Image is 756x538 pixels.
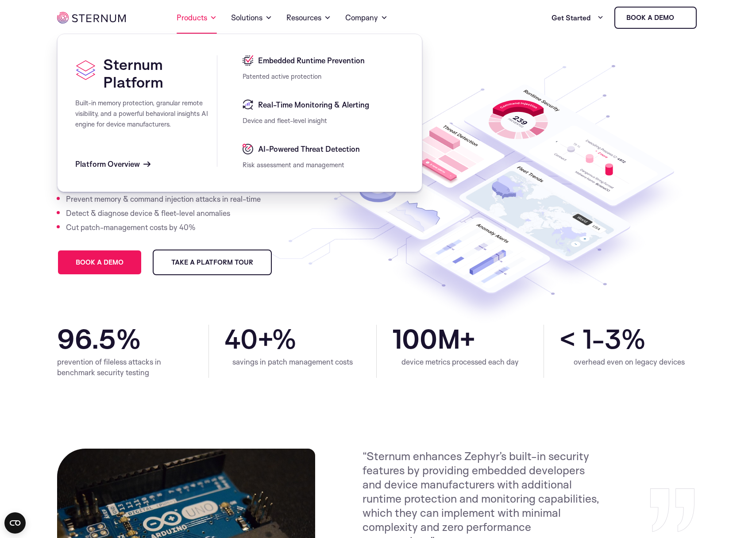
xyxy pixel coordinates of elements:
a: Resources [286,2,331,34]
span: Real-Time Monitoring & Alerting [256,100,369,110]
span: Platform Overview [75,159,140,169]
span: Device and fleet-level insight [243,116,327,125]
li: Detect & diagnose device & fleet-level anomalies [66,206,263,220]
span: Sternum Platform [103,55,163,91]
a: Platform Overview [75,159,150,169]
a: Company [345,2,388,34]
div: overhead even on legacy devices [559,357,699,367]
a: Real-Time Monitoring & Alerting [243,100,404,110]
span: 40 [224,325,258,353]
span: 100 [392,325,437,353]
a: Products [177,2,217,34]
div: savings in patch management costs [224,357,360,367]
span: AI-Powered Threat Detection [256,144,360,154]
span: +% [258,325,360,353]
span: 96.5 [57,325,116,353]
a: Book a demo [614,7,697,29]
a: Embedded Runtime Prevention [243,55,404,66]
a: Get Started [552,9,604,27]
span: Book a demo [76,259,123,265]
span: % [116,325,193,353]
a: Solutions [231,2,272,34]
a: Take a Platform Tour [153,250,272,275]
span: Patented active protection [243,72,321,81]
li: Prevent memory & command injection attacks in real-time [66,192,263,206]
span: < 1- [559,325,605,353]
div: device metrics processed each day [392,357,528,367]
img: sternum iot [57,12,126,23]
span: M+ [437,325,528,353]
div: prevention of fileless attacks in benchmark security testing [57,357,193,378]
a: AI-Powered Threat Detection [243,144,404,154]
li: Cut patch-management costs by 40% [66,220,263,234]
span: Take a Platform Tour [171,259,253,265]
span: Embedded Runtime Prevention [256,55,365,66]
span: 3 [605,325,621,353]
span: Risk assessment and management [243,161,344,169]
img: sternum iot [678,14,685,21]
span: % [621,325,699,353]
a: Book a demo [57,250,142,275]
button: Open CMP widget [4,512,26,534]
span: Built-in memory protection, granular remote visibility, and a powerful behavioral insights AI eng... [75,99,208,128]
